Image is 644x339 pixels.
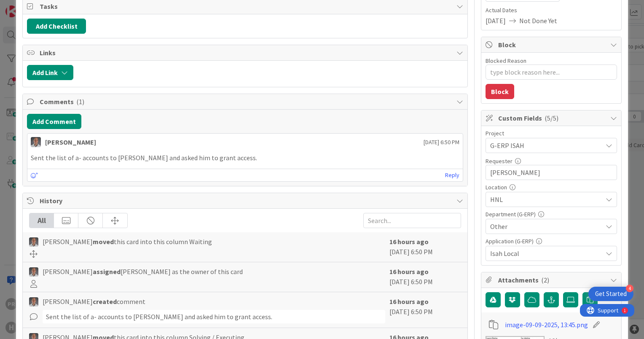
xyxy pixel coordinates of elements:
[595,290,627,298] div: Get Started
[490,248,602,258] span: Isah Local
[486,57,526,65] label: Blocked Reason
[498,113,606,123] span: Custom Fields
[93,237,114,246] b: moved
[490,140,598,151] span: G-ERP ISAH
[29,267,38,277] img: PS
[486,211,617,217] div: Department (G-ERP)
[43,296,145,307] span: [PERSON_NAME] comment
[363,213,461,228] input: Search...
[40,1,452,11] span: Tasks
[498,275,606,285] span: Attachments
[93,297,117,306] b: created
[27,114,81,129] button: Add Comment
[486,238,617,244] div: Application (G-ERP)
[43,237,212,247] span: [PERSON_NAME] this card into this column Waiting
[76,97,84,106] span: ( 1 )
[486,16,506,26] span: [DATE]
[498,40,606,50] span: Block
[43,266,243,277] span: [PERSON_NAME] [PERSON_NAME] as the owner of this card
[545,114,558,122] span: ( 5/5 )
[44,3,46,10] div: 1
[519,16,557,26] span: Not Done Yet
[389,297,429,306] b: 16 hours ago
[93,267,121,276] b: assigned
[31,153,459,163] p: Sent the list of a- accounts to [PERSON_NAME] and asked him to grant access.
[486,6,617,15] span: Actual Dates
[40,196,452,206] span: History
[31,137,41,147] img: PS
[40,48,452,58] span: Links
[541,276,549,284] span: ( 2 )
[486,157,513,165] label: Requester
[29,297,38,307] img: PS
[389,267,429,276] b: 16 hours ago
[29,237,38,247] img: PS
[486,84,514,99] button: Block
[27,65,73,80] button: Add Link
[389,296,461,323] div: [DATE] 6:50 PM
[43,310,385,323] div: Sent the list of a- accounts to [PERSON_NAME] and asked him to grant access.
[486,130,617,136] div: Project
[45,137,96,147] div: [PERSON_NAME]
[27,19,86,34] button: Add Checklist
[445,170,459,180] a: Reply
[490,221,602,231] span: Other
[18,1,38,11] span: Support
[588,287,633,301] div: Open Get Started checklist, remaining modules: 4
[490,194,602,204] span: HNL
[40,97,452,107] span: Comments
[424,138,459,147] span: [DATE] 6:50 PM
[626,285,633,292] div: 4
[389,237,429,246] b: 16 hours ago
[389,266,461,288] div: [DATE] 6:50 PM
[30,213,54,228] div: All
[389,237,461,258] div: [DATE] 6:50 PM
[505,320,588,330] a: image-09-09-2025, 13:45.png
[486,184,617,190] div: Location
